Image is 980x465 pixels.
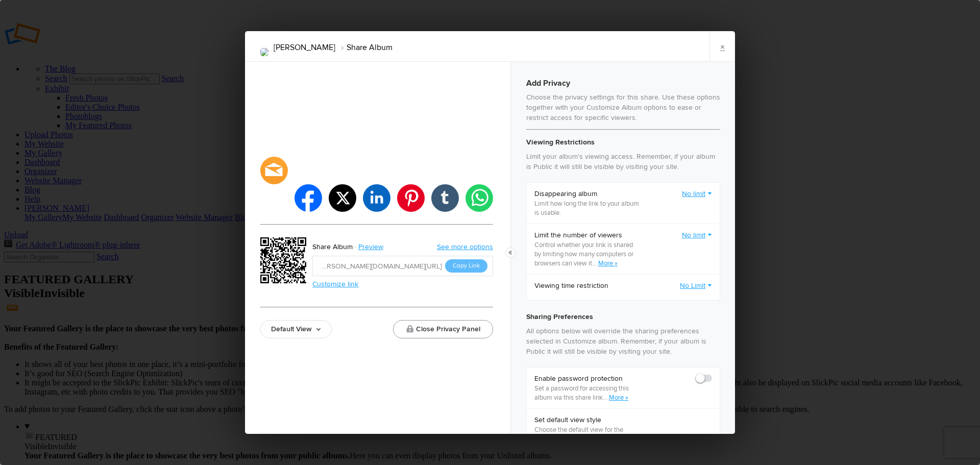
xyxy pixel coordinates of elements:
[363,184,390,212] li: linkedin
[534,240,641,268] p: Control whether your link is shared by limiting how many computers or browsers can view it.
[312,280,358,288] a: Customize link
[437,242,493,251] a: See more options
[534,384,641,402] p: Set a password for accessing this album via this share link.
[534,425,641,453] p: Choose the default view for the album. User will still be able to select other view styles.
[260,237,309,286] div: https://slickpic.us/18261207cLjT
[534,374,641,384] b: Enable password protection
[709,31,735,62] a: ×
[682,230,712,240] a: No limit
[526,152,720,172] p: Limit your album’s viewing access. Remember, if your album is Public it will still be visible by ...
[534,199,641,217] p: Limit how long the link to your album is usable.
[353,240,391,254] a: Preview
[260,48,268,56] img: RobertPaul-1.png
[594,259,598,267] span: ..
[534,281,608,291] b: Viewing time restriction
[604,394,609,402] span: ..
[534,189,641,199] b: Disappearing album
[526,77,720,89] h3: Add Privacy
[680,281,712,291] a: No Limit
[329,184,356,212] li: twitter
[609,394,628,402] a: More »
[312,240,353,254] div: Share Album
[445,259,487,273] button: Copy Link
[393,320,493,338] button: Close Privacy Panel
[505,248,516,258] button: Close
[526,311,720,323] h4: Sharing Preferences
[335,39,393,56] li: Share Album
[274,39,335,56] li: [PERSON_NAME]
[526,136,720,149] h4: Viewing Restrictions
[397,184,425,212] li: pinterest
[260,320,332,338] a: Default View
[431,184,459,212] li: tumblr
[465,184,493,212] li: whatsapp
[295,184,322,212] li: facebook
[598,259,618,267] a: More »
[534,230,641,240] b: Limit the number of viewers
[534,415,641,425] b: Set default view style
[526,92,720,123] p: Choose the privacy settings for this share. Use these options together with your Customize Album ...
[682,189,712,199] a: No limit
[526,326,720,357] p: All options below will override the sharing preferences selected in Customize album. Remember, if...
